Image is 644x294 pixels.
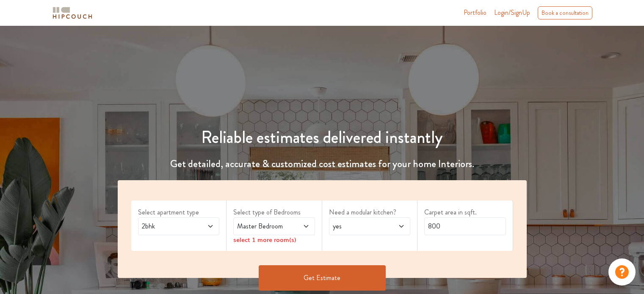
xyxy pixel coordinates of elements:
[140,221,196,231] span: 2bhk
[494,8,530,17] span: Login/SignUp
[329,207,411,217] label: Need a modular kitchen?
[424,207,506,217] label: Carpet area in sqft.
[464,8,486,18] a: Portfolio
[233,235,315,244] div: select 1 more room(s)
[113,158,532,170] h4: Get detailed, accurate & customized cost estimates for your home Interiors.
[51,3,94,22] span: logo-horizontal.svg
[259,265,386,291] button: Get Estimate
[331,221,387,231] span: yes
[51,5,94,20] img: logo-horizontal.svg
[138,207,220,217] label: Select apartment type
[235,221,291,231] span: Master Bedroom
[233,207,315,217] label: Select type of Bedrooms
[113,127,532,148] h1: Reliable estimates delivered instantly
[424,217,506,235] input: Enter area sqft
[538,6,592,19] div: Book a consultation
